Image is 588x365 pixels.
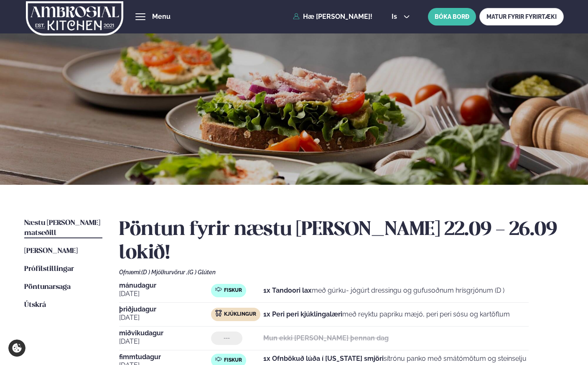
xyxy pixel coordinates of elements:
p: með reyktu papriku mæjó, peri peri sósu og kartöflum [263,309,510,319]
span: Fiskur [224,357,242,364]
a: Pöntunarsaga [24,282,71,292]
span: Prófílstillingar [24,265,74,273]
span: [DATE] [119,313,211,323]
button: hamburger [135,12,145,22]
span: (D ) Mjólkurvörur , [141,269,188,276]
strong: 1x Tandoori lax [263,286,312,294]
span: Fiskur [224,287,242,294]
span: [DATE] [119,337,211,347]
button: is [385,13,416,20]
a: Næstu [PERSON_NAME] matseðill [24,218,102,238]
span: --- [224,335,230,342]
a: [PERSON_NAME] [24,246,78,256]
span: Kjúklingur [224,311,256,318]
span: þriðjudagur [119,306,211,313]
img: logo [26,1,123,36]
a: Cookie settings [8,339,25,357]
a: MATUR FYRIR FYRIRTÆKI [479,8,564,26]
a: Hæ [PERSON_NAME]! [293,13,372,20]
div: Ofnæmi: [119,269,564,276]
span: [DATE] [119,289,211,299]
h2: Pöntun fyrir næstu [PERSON_NAME] 22.09 - 26.09 lokið! [119,218,564,265]
img: fish.svg [215,286,222,293]
strong: Mun ekki [PERSON_NAME] þennan dag [263,334,389,342]
span: Næstu [PERSON_NAME] matseðill [24,220,100,237]
button: BÓKA BORÐ [428,8,476,26]
img: fish.svg [215,356,222,362]
strong: 1x Peri peri kjúklingalæri [263,310,342,318]
span: fimmtudagur [119,354,211,360]
a: Prófílstillingar [24,264,74,274]
p: með gúrku- jógúrt dressingu og gufusoðnum hrísgrjónum (D ) [263,286,504,296]
span: miðvikudagur [119,330,211,337]
strong: 1x Ofnbökuð lúða í [US_STATE] smjöri [263,355,384,362]
img: chicken.svg [215,310,222,317]
span: [PERSON_NAME] [24,248,78,255]
span: (G ) Glúten [188,269,216,276]
span: Útskrá [24,301,46,309]
span: Pöntunarsaga [24,283,71,291]
span: mánudagur [119,282,211,289]
a: Útskrá [24,300,46,310]
span: is [392,13,400,20]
